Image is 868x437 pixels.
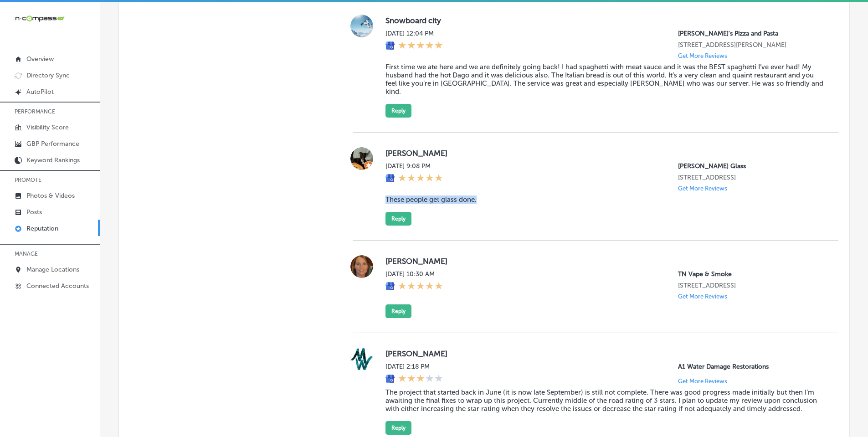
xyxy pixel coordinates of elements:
[385,363,443,370] label: [DATE] 2:18 PM
[26,123,69,131] p: Visibility Score
[385,149,824,158] label: [PERSON_NAME]
[26,266,79,273] p: Manage Locations
[15,14,65,23] img: 660ab0bf-5cc7-4cb8-ba1c-48b5ae0f18e60NCTV_CLogo_TV_Black_-500x88.png
[26,225,58,232] p: Reputation
[385,195,824,204] blockquote: These people get glass done.
[678,363,824,370] p: A1 Water Damage Restorations
[385,304,411,318] button: Reply
[678,270,824,278] p: TN Vape & Smoke
[26,140,79,148] p: GBP Performance
[398,282,443,292] div: 5 Stars
[385,63,824,96] blockquote: First time we ate here and we are definitely going back! I had spaghetti with meat sauce and it w...
[26,72,70,79] p: Directory Sync
[398,41,443,51] div: 5 Stars
[26,55,54,63] p: Overview
[385,16,824,25] label: Snowboard city
[26,192,75,200] p: Photos & Videos
[385,421,411,435] button: Reply
[26,88,54,96] p: AutoPilot
[398,374,443,384] div: 3 Stars
[385,162,443,170] label: [DATE] 9:08 PM
[678,293,727,300] p: Get More Reviews
[678,282,824,289] p: 2705 Old Fort Pkwy Suite P
[678,52,727,59] p: Get More Reviews
[678,378,727,385] p: Get More Reviews
[385,388,824,413] blockquote: The project that started back in June (it is now late September) is still not complete. There was...
[26,156,80,164] p: Keyword Rankings
[385,30,443,37] label: [DATE] 12:04 PM
[385,349,824,358] label: [PERSON_NAME]
[398,174,443,184] div: 5 Stars
[26,208,42,216] p: Posts
[385,257,824,266] label: [PERSON_NAME]
[678,41,824,49] p: 1560 Woodlane Dr
[385,104,411,118] button: Reply
[678,30,824,37] p: Ronnally's Pizza and Pasta
[385,270,443,278] label: [DATE] 10:30 AM
[678,174,824,181] p: 20 North 31st Street
[678,162,824,170] p: Critelli Glass
[385,212,411,226] button: Reply
[26,282,89,290] p: Connected Accounts
[678,185,727,192] p: Get More Reviews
